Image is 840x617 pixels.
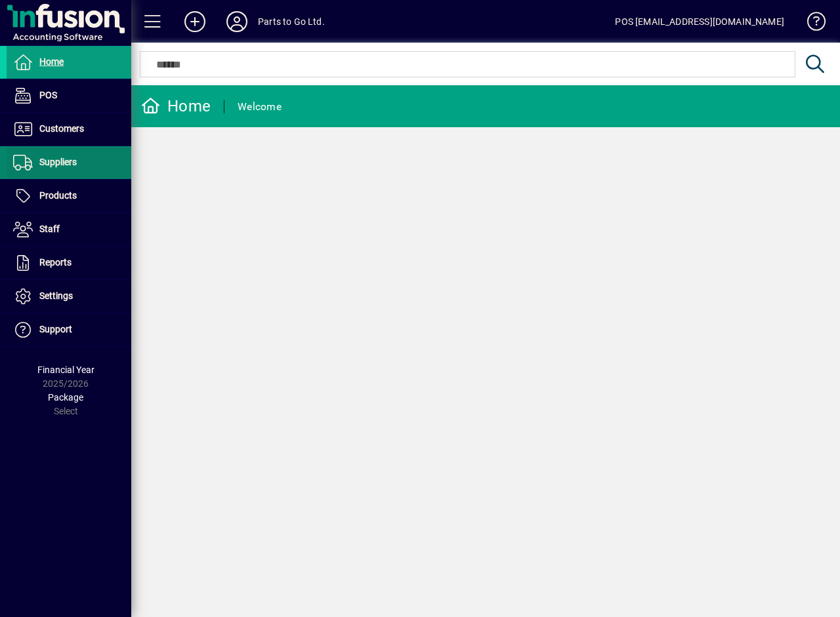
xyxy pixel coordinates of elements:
span: POS [39,90,57,100]
button: Profile [216,10,258,33]
a: Products [7,180,131,212]
a: Reports [7,247,131,279]
span: Financial Year [37,365,94,375]
span: Products [39,190,77,201]
a: POS [7,79,131,112]
div: Welcome [238,96,282,117]
a: Knowledge Base [797,3,824,45]
a: Suppliers [7,146,131,179]
span: Reports [39,257,72,268]
a: Staff [7,213,131,246]
span: Suppliers [39,157,77,167]
a: Settings [7,280,131,313]
span: Package [48,392,83,403]
div: Parts to Go Ltd. [258,11,325,32]
span: Staff [39,224,60,234]
div: Home [141,96,211,117]
span: Support [39,324,72,334]
button: Add [174,10,216,33]
a: Support [7,313,131,346]
span: Settings [39,290,73,301]
a: Customers [7,113,131,146]
span: Customers [39,123,84,134]
div: POS [EMAIL_ADDRESS][DOMAIN_NAME] [615,11,784,32]
span: Home [39,56,64,67]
